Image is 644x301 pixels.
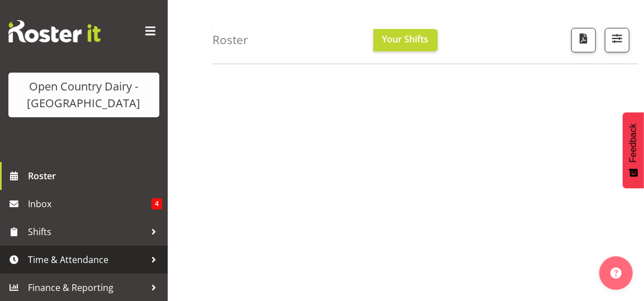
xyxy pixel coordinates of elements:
button: Filter Shifts [605,28,629,52]
button: Feedback - Show survey [623,112,644,188]
span: Feedback [628,123,638,163]
span: Time & Attendance [28,251,145,268]
span: 4 [151,198,162,209]
span: Your Shifts [382,33,429,45]
span: Roster [28,168,162,184]
span: Shifts [28,223,145,240]
h4: Roster [212,34,248,46]
img: help-xxl-2.png [610,267,622,279]
button: Your Shifts [373,29,438,51]
button: Download a PDF of the roster according to the set date range. [571,28,596,52]
span: Inbox [28,195,151,212]
div: Open Country Dairy - [GEOGRAPHIC_DATA] [20,78,148,112]
span: Finance & Reporting [28,279,145,296]
img: Rosterit website logo [8,20,101,42]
